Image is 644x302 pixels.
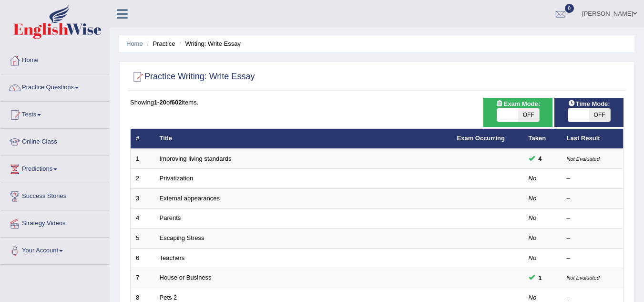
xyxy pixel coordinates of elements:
a: Strategy Videos [0,210,109,234]
a: Home [0,47,109,71]
a: Pets 2 [160,294,177,301]
td: 7 [131,268,154,288]
span: Time Mode: [564,99,614,109]
span: OFF [589,108,610,122]
div: Showing of items. [130,98,624,107]
a: Your Account [0,238,109,261]
b: 1-20 [154,99,166,106]
a: External appearances [160,195,220,202]
a: Parents [160,214,181,221]
small: Not Evaluated [567,275,600,281]
th: Last Result [562,129,624,149]
td: 6 [131,248,154,268]
em: No [529,254,537,261]
em: No [529,214,537,221]
em: No [529,294,537,301]
a: Exam Occurring [457,135,505,142]
a: Privatization [160,175,194,182]
div: – [567,214,618,223]
a: House or Business [160,274,212,281]
a: Success Stories [0,183,109,207]
a: Escaping Stress [160,234,204,241]
div: – [567,174,618,183]
div: – [567,254,618,263]
th: # [131,129,154,149]
small: Not Evaluated [567,156,600,162]
a: Practice Questions [0,74,109,98]
a: Teachers [160,254,185,261]
b: 602 [172,99,182,106]
h2: Practice Writing: Write Essay [130,70,255,84]
td: 3 [131,188,154,208]
th: Title [154,129,452,149]
em: No [529,195,537,202]
span: You can still take this question [535,273,546,283]
a: Home [126,40,143,47]
li: Writing: Write Essay [177,39,241,48]
a: Online Class [0,129,109,153]
div: – [567,234,618,243]
td: 4 [131,208,154,229]
td: 1 [131,149,154,169]
a: Predictions [0,156,109,180]
a: Improving living standards [160,155,232,162]
span: Exam Mode: [492,99,543,109]
em: No [529,234,537,241]
li: Practice [144,39,175,48]
em: No [529,175,537,182]
span: OFF [518,108,539,122]
span: You can still take this question [535,154,546,164]
div: Show exams occurring in exams [483,98,552,127]
td: 5 [131,229,154,249]
a: Tests [0,102,109,125]
td: 2 [131,169,154,189]
th: Taken [523,129,562,149]
div: – [567,194,618,203]
span: 0 [565,4,574,13]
